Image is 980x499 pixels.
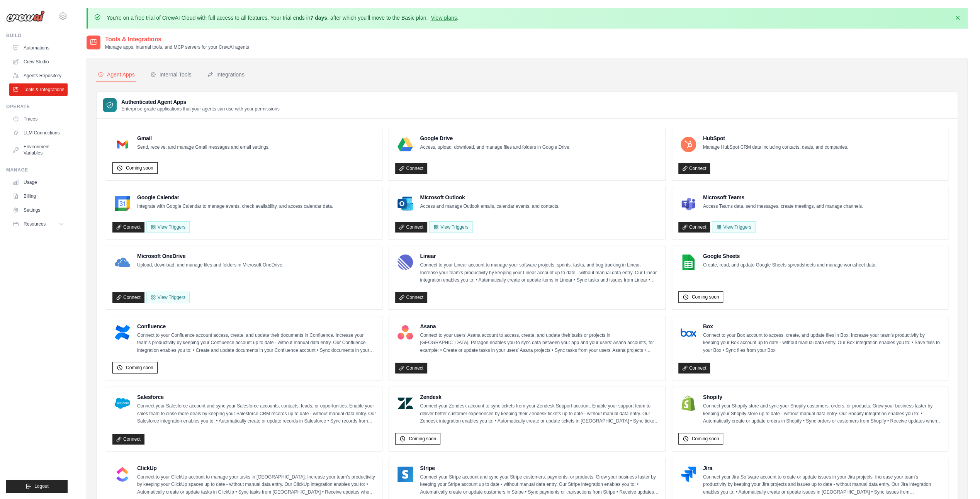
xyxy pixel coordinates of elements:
[310,15,327,21] strong: 7 days
[703,332,942,355] p: Connect to your Box account to access, create, and update files in Box. Increase your team’s prod...
[6,480,68,493] button: Logout
[137,474,376,496] p: Connect to your ClickUp account to manage your tasks in [GEOGRAPHIC_DATA]. Increase your team’s p...
[712,221,755,233] : View Triggers
[703,474,942,496] p: Connect your Jira Software account to create or update issues in your Jira projects. Increase you...
[126,365,153,371] span: Coming soon
[9,42,68,54] a: Automations
[115,467,130,482] img: ClickUp Logo
[703,134,848,142] h4: HubSpot
[678,363,710,373] a: Connect
[692,294,719,300] span: Coming soon
[678,163,710,174] a: Connect
[24,221,46,227] span: Resources
[137,144,270,151] p: Send, receive, and manage Gmail messages and email settings.
[703,193,863,201] h4: Microsoft Teams
[6,32,68,39] div: Build
[703,402,942,425] p: Connect your Shopify store and sync your Shopify customers, orders, or products. Grow your busine...
[397,255,413,270] img: Linear Logo
[431,15,457,21] a: View plans
[9,141,68,159] a: Environment Variables
[105,44,249,50] p: Manage apps, internal tools, and MCP servers for your CrewAI agents
[681,325,696,340] img: Box Logo
[703,393,942,401] h4: Shopify
[681,255,696,270] img: Google Sheets Logo
[34,483,49,489] span: Logout
[9,176,68,188] a: Usage
[397,467,413,482] img: Stripe Logo
[6,167,68,173] div: Manage
[9,218,68,230] button: Resources
[397,325,413,340] img: Asana Logo
[681,196,696,211] img: Microsoft Teams Logo
[121,106,280,112] p: Enterprise-grade applications that your agents can use with your permissions
[137,134,270,142] h4: Gmail
[420,393,659,401] h4: Zendesk
[96,68,136,82] button: Agent Apps
[420,464,659,472] h4: Stripe
[420,322,659,330] h4: Asana
[420,261,659,284] p: Connect to your Linear account to manage your software projects, sprints, tasks, and bug tracking...
[420,332,659,355] p: Connect to your users’ Asana account to access, create, and update their tasks or projects in [GE...
[146,292,190,303] : View Triggers
[703,322,942,330] h4: Box
[9,190,68,202] a: Billing
[420,134,571,142] h4: Google Drive
[397,196,413,211] img: Microsoft Outlook Logo
[149,68,193,82] button: Internal Tools
[115,137,130,152] img: Gmail Logo
[703,203,863,210] p: Access Teams data, send messages, create meetings, and manage channels.
[9,127,68,139] a: LLM Connections
[692,436,719,442] span: Coming soon
[137,332,376,355] p: Connect to your Confluence account access, create, and update their documents in Confluence. Incr...
[137,464,376,472] h4: ClickUp
[107,14,459,22] p: You're on a free trial of CrewAI Cloud with full access to all features. Your trial ends in , aft...
[703,464,942,472] h4: Jira
[9,113,68,125] a: Traces
[681,395,696,411] img: Shopify Logo
[9,70,68,82] a: Agents Repository
[397,395,413,411] img: Zendesk Logo
[98,71,135,78] div: Agent Apps
[137,261,284,269] p: Upload, download, and manage files and folders in Microsoft OneDrive.
[206,68,246,82] button: Integrations
[126,165,153,171] span: Coming soon
[395,292,427,303] a: Connect
[121,98,280,106] h3: Authenticated Agent Apps
[9,204,68,216] a: Settings
[678,222,710,233] a: Connect
[429,221,472,233] : View Triggers
[420,474,659,496] p: Connect your Stripe account and sync your Stripe customers, payments, or products. Grow your busi...
[420,203,559,210] p: Access and manage Outlook emails, calendar events, and contacts.
[137,252,284,260] h4: Microsoft OneDrive
[703,261,877,269] p: Create, read, and update Google Sheets spreadsheets and manage worksheet data.
[397,137,413,152] img: Google Drive Logo
[703,252,877,260] h4: Google Sheets
[137,322,376,330] h4: Confluence
[420,252,659,260] h4: Linear
[9,56,68,68] a: Crew Studio
[137,393,376,401] h4: Salesforce
[420,144,571,151] p: Access, upload, download, and manage files and folders in Google Drive.
[395,222,427,233] a: Connect
[703,144,848,151] p: Manage HubSpot CRM data including contacts, deals, and companies.
[105,35,249,44] h2: Tools & Integrations
[115,196,130,211] img: Google Calendar Logo
[207,71,245,78] div: Integrations
[681,137,696,152] img: HubSpot Logo
[112,292,144,303] a: Connect
[150,71,192,78] div: Internal Tools
[137,203,333,210] p: Integrate with Google Calendar to manage events, check availability, and access calendar data.
[409,436,436,442] span: Coming soon
[395,163,427,174] a: Connect
[395,363,427,373] a: Connect
[420,193,559,201] h4: Microsoft Outlook
[681,467,696,482] img: Jira Logo
[137,402,376,425] p: Connect your Salesforce account and sync your Salesforce accounts, contacts, leads, or opportunit...
[115,395,130,411] img: Salesforce Logo
[112,222,144,233] a: Connect
[137,193,333,201] h4: Google Calendar
[9,83,68,96] a: Tools & Integrations
[6,104,68,110] div: Operate
[112,434,144,445] a: Connect
[115,255,130,270] img: Microsoft OneDrive Logo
